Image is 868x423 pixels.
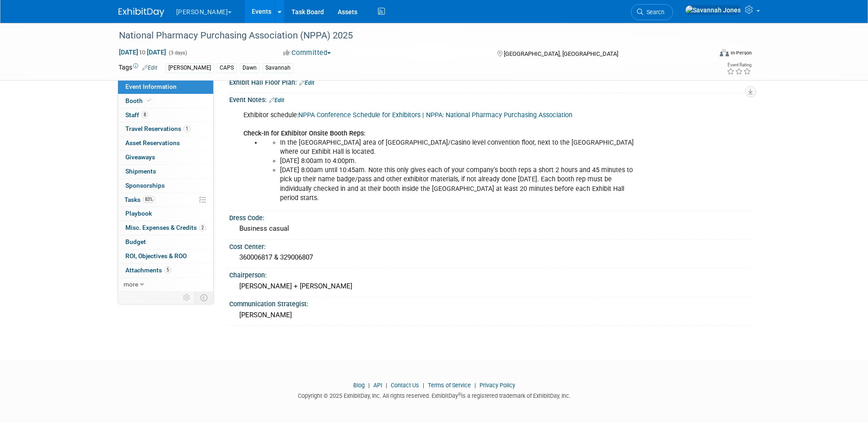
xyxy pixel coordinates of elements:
div: Dress Code: [229,211,750,222]
div: Event Format [658,48,752,61]
a: more [118,278,213,292]
div: Exhibit Hall Floor Plan: [229,76,750,87]
span: Giveaways [125,153,155,161]
a: Staff8 [118,108,213,122]
span: | [383,382,389,389]
img: Format-Inperson.png [720,49,729,56]
img: ExhibitDay [119,8,164,17]
div: Cost Center: [229,240,750,251]
span: Search [643,9,664,16]
span: | [366,382,372,389]
div: 360006817 & 329006807 [236,250,743,265]
span: ROI, Objectives & ROO [125,252,187,260]
span: Booth [125,97,153,104]
span: Attachments [125,266,171,274]
a: Privacy Policy [480,382,515,389]
i: Booth reservation complete [147,98,151,103]
span: 2 [199,224,206,231]
a: Event Information [118,80,213,94]
a: Travel Reservations1 [118,122,213,136]
span: Budget [125,238,146,245]
a: Contact Us [391,382,419,389]
span: Staff [125,111,148,119]
span: Playbook [125,210,152,217]
a: Search [631,4,673,20]
a: ROI, Objectives & ROO [118,249,213,263]
a: Booth [118,94,213,108]
span: Misc. Expenses & Credits [125,224,206,231]
a: Asset Reservations [118,136,213,150]
span: [DATE] [DATE] [119,48,167,56]
div: Savannah [263,63,293,73]
span: 83% [143,196,155,203]
span: 1 [183,125,190,132]
div: Event Rating [727,63,751,67]
div: Communication Strategist: [229,297,750,309]
a: Giveaways [118,151,213,164]
div: [PERSON_NAME] [236,308,743,322]
a: Playbook [118,207,213,221]
a: Edit [299,80,314,86]
td: Toggle Event Tabs [194,292,213,304]
a: Blog [353,382,365,389]
td: Tags [119,63,157,73]
div: [PERSON_NAME] + [PERSON_NAME] [236,279,743,293]
div: National Pharmacy Purchasing Association (NPPA) 2025 [116,27,698,44]
div: [PERSON_NAME] [166,63,214,73]
li: [DATE] 8:00am until 10:45am. Note this only gives each of your company’s booth reps a short 2 hou... [280,166,644,202]
div: CAPS [217,63,237,73]
span: (3 days) [168,50,187,56]
span: Event Information [125,83,177,90]
a: Attachments5 [118,264,213,277]
div: Exhibitor schedule: [237,106,649,207]
b: Check-In for Exhibitor Onsite Booth Reps: [243,130,366,137]
a: Edit [269,97,284,103]
a: Budget [118,235,213,249]
div: Business casual [236,222,743,236]
span: more [124,281,138,288]
div: Dawn [240,63,259,73]
div: Event Notes: [229,93,750,105]
span: | [421,382,426,389]
span: Sponsorships [125,182,165,189]
span: Shipments [125,168,156,175]
a: Edit [142,65,157,71]
a: Terms of Service [428,382,471,389]
td: Personalize Event Tab Strip [179,292,195,304]
a: Sponsorships [118,179,213,193]
div: In-Person [730,49,752,56]
span: 5 [164,266,171,273]
span: Travel Reservations [125,125,190,132]
img: Savannah Jones [685,5,741,15]
a: API [373,382,382,389]
span: [GEOGRAPHIC_DATA], [GEOGRAPHIC_DATA] [504,50,618,57]
span: Tasks [124,196,155,203]
li: In the [GEOGRAPHIC_DATA] area of [GEOGRAPHIC_DATA]/Casino level convention floor, next to the [GE... [280,138,644,157]
a: Shipments [118,165,213,179]
a: NPPA Conference Schedule for Exhibitors | NPPA: National Pharmacy Purchasing Association [298,111,572,119]
span: to [138,49,147,56]
span: | [472,382,478,389]
span: 8 [141,111,148,118]
li: [DATE] 8:00am to 4:00pm. [280,157,644,166]
span: Asset Reservations [125,139,180,146]
sup: ® [458,392,461,397]
button: Committed [280,48,334,58]
a: Misc. Expenses & Credits2 [118,221,213,235]
div: Chairperson: [229,268,750,280]
a: Tasks83% [118,193,213,207]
